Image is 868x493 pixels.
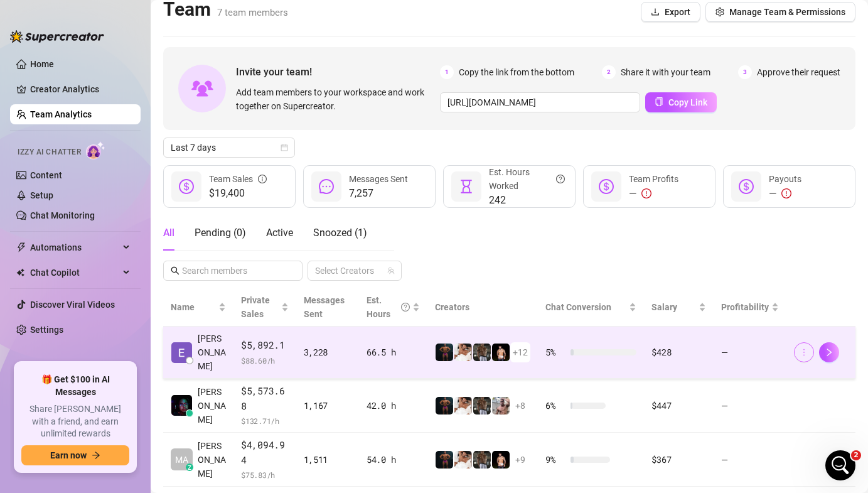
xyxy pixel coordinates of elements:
[489,165,565,193] div: Est. Hours Worked
[171,300,216,314] span: Name
[800,348,808,357] span: more
[645,92,717,112] button: Copy Link
[29,200,45,215] img: Giselle avatar
[602,65,616,79] span: 2
[182,264,285,278] input: Search members
[26,180,225,193] div: Recent message
[427,288,538,327] th: Creators
[367,293,410,321] div: Est. Hours
[714,433,786,487] td: —
[513,345,528,359] span: + 12
[281,144,288,151] span: calendar
[198,385,226,426] span: [PERSON_NAME]
[473,344,491,361] img: iceman_jb
[304,453,351,467] div: 1,511
[53,211,123,224] div: 🌟 Supercreator
[651,453,705,467] div: $367
[163,225,174,241] div: All
[163,288,233,327] th: Name
[515,399,525,413] span: + 8
[209,186,267,201] span: $19,400
[825,450,855,480] iframe: Intercom live chat
[171,342,192,363] img: Ezra Mwangi
[21,445,129,465] button: Earn nowarrow-right
[236,85,435,113] span: Add team members to your workspace and work together on Supercreator.
[147,409,167,418] span: Help
[641,188,651,198] span: exclamation-circle
[387,267,395,274] span: team
[825,348,833,357] span: right
[63,377,126,428] button: Messages
[50,450,87,460] span: Earn now
[13,311,238,484] div: 🚀 New Release: Like & Comment Bumps
[459,179,474,194] span: hourglass
[545,302,611,312] span: Chat Conversion
[545,399,565,413] span: 6 %
[757,65,840,79] span: Approve their request
[556,165,565,193] span: question-circle
[436,397,453,414] img: Muscled
[440,65,454,79] span: 1
[304,345,351,359] div: 3,228
[781,188,791,198] span: exclamation-circle
[241,469,289,481] span: $ 75.83 /h
[459,65,574,79] span: Copy the link from the bottom
[17,409,45,418] span: Home
[454,344,472,361] img: Jake
[436,344,453,361] img: Muscled
[651,345,705,359] div: $428
[188,377,251,428] button: News
[489,193,565,208] span: 242
[25,25,109,42] img: logo
[126,377,188,428] button: Help
[655,97,663,106] span: copy
[599,179,614,194] span: dollar-circle
[30,210,95,220] a: Chat Monitoring
[13,312,238,399] img: 🚀 New Release: Like & Comment Bumps
[241,414,289,427] span: $ 132.71 /h
[30,190,53,200] a: Setup
[367,399,420,413] div: 42.0 h
[171,395,192,416] img: Rexson John Gab…
[729,7,845,17] span: Manage Team & Permissions
[18,146,81,158] span: Izzy AI Chatter
[545,345,565,359] span: 5 %
[651,399,705,413] div: $447
[241,354,289,367] span: $ 88.60 /h
[367,345,420,359] div: 66.5 h
[629,174,678,184] span: Team Profits
[209,172,267,186] div: Team Sales
[30,300,115,310] a: Discover Viral Videos
[454,397,472,414] img: Jake
[30,109,92,119] a: Team Analytics
[198,439,226,480] span: [PERSON_NAME]
[126,211,161,224] div: • 1h ago
[304,399,351,413] div: 1,167
[13,188,238,234] div: Giselle avatarElla avatarJMy automation is not working for their accounts. it has stopped the pas...
[24,210,39,225] img: Ella avatar
[319,179,334,194] span: message
[241,338,289,353] span: $5,892.1
[769,174,801,184] span: Payouts
[714,327,786,379] td: —
[739,179,754,194] span: dollar-circle
[515,453,525,467] span: + 9
[715,8,724,16] span: setting
[30,79,131,99] a: Creator Analytics
[16,242,26,252] span: thunderbolt
[629,186,678,201] div: —
[195,225,246,241] div: Pending ( 0 )
[26,252,225,265] div: Schedule a FREE consulting call:
[73,409,116,418] span: Messages
[721,302,769,312] span: Profitability
[186,463,193,471] div: z
[158,20,183,45] img: Profile image for Giselle
[492,451,510,469] img: Novela_Papi
[179,179,194,194] span: dollar-circle
[367,453,420,467] div: 54.0 h
[13,169,238,235] div: Recent messageGiselle avatarElla avatarJMy automation is not working for their accounts. it has s...
[266,227,293,239] span: Active
[668,97,707,107] span: Copy Link
[171,266,179,275] span: search
[86,141,105,160] img: AI Chatter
